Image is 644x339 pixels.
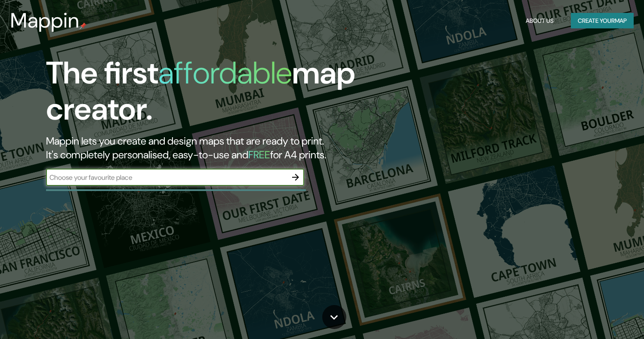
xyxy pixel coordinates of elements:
[522,13,557,29] button: About Us
[80,22,86,29] img: mappin-pin
[46,55,368,134] h1: The first map creator.
[248,148,270,161] h5: FREE
[10,9,80,33] h3: Mappin
[571,13,634,29] button: Create yourmap
[46,134,368,162] h2: Mappin lets you create and design maps that are ready to print. It's completely personalised, eas...
[46,173,287,182] input: Choose your favourite place
[158,53,292,93] h1: affordable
